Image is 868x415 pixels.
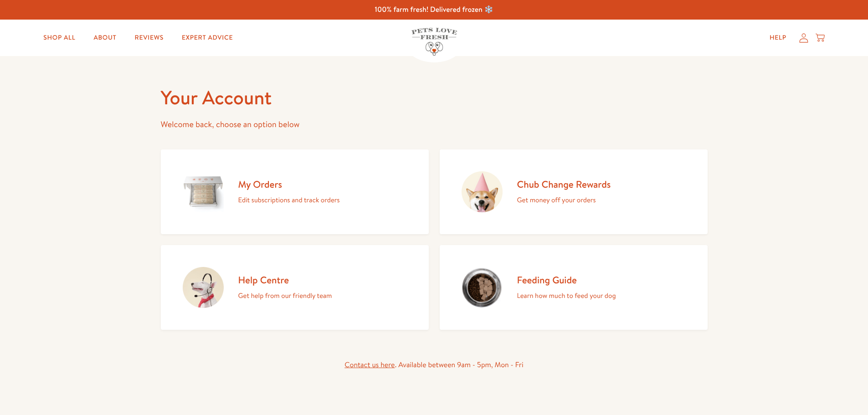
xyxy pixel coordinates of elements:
p: Get money off your orders [517,194,611,206]
div: . Available between 9am - 5pm, Mon - Fri [161,359,708,371]
a: Help [762,29,794,47]
a: Chub Change Rewards Get money off your orders [440,149,708,234]
a: Contact us here [344,360,395,370]
a: My Orders Edit subscriptions and track orders [161,149,429,234]
a: Expert Advice [175,29,240,47]
h2: My Orders [238,178,340,190]
p: Edit subscriptions and track orders [238,194,340,206]
p: Learn how much to feed your dog [517,290,616,302]
h1: Your Account [161,85,708,110]
p: Welcome back, choose an option below [161,118,708,132]
h2: Chub Change Rewards [517,178,611,190]
img: Pets Love Fresh [411,28,457,56]
a: Help Centre Get help from our friendly team [161,245,429,330]
a: Shop All [36,29,82,47]
h2: Help Centre [238,274,332,286]
p: Get help from our friendly team [238,290,332,302]
a: About [86,29,123,47]
a: Reviews [128,29,171,47]
h2: Feeding Guide [517,274,616,286]
a: Feeding Guide Learn how much to feed your dog [440,245,708,330]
